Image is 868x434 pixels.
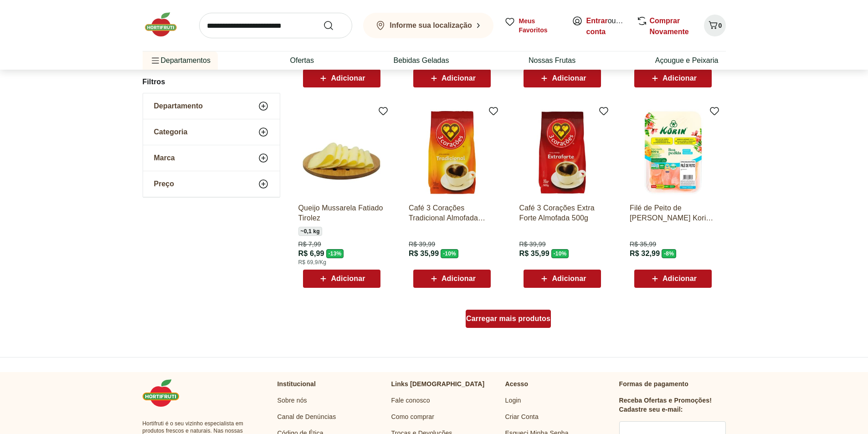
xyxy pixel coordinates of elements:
[719,22,722,29] span: 0
[298,240,321,249] span: R$ 7,99
[298,249,324,259] span: R$ 6,99
[154,102,203,111] span: Departamento
[298,259,327,266] span: R$ 69,9/Kg
[551,249,569,258] span: - 10 %
[277,379,316,388] p: Institucional
[519,16,561,35] span: Meus Favoritos
[619,379,726,388] p: Formas de pagamento
[143,11,188,38] img: Hortifruti
[630,109,716,196] img: Filé de Peito de Frango Congelado Korin 600g
[391,396,430,405] a: Fale conosco
[143,119,280,145] button: Categoria
[303,69,380,87] button: Adicionar
[704,15,726,36] button: Carrinho
[505,412,539,421] a: Criar Conta
[630,249,660,259] span: R$ 32,99
[150,50,211,71] span: Departamentos
[650,17,689,36] a: Comprar Novamente
[154,153,175,163] span: Marca
[298,109,385,196] img: Queijo Mussarela Fatiado Tirolez
[154,128,188,137] span: Categoria
[519,240,545,249] span: R$ 39,99
[277,412,336,421] a: Canal de Denúncias
[630,203,716,223] a: Filé de Peito de [PERSON_NAME] Korin 600g
[634,270,712,288] button: Adicionar
[143,73,280,91] h2: Filtros
[662,249,676,258] span: - 8 %
[442,275,476,282] span: Adicionar
[391,412,435,421] a: Como comprar
[413,69,491,87] button: Adicionar
[586,15,627,37] span: ou
[331,275,365,282] span: Adicionar
[409,249,439,259] span: R$ 35,99
[409,109,495,196] img: Café 3 Corações Tradicional Almofada 500g
[630,240,656,249] span: R$ 35,99
[326,249,344,258] span: - 13 %
[391,379,485,388] p: Links [DEMOGRAPHIC_DATA]
[143,379,188,407] img: Hortifruti
[524,270,601,288] button: Adicionar
[519,109,606,196] img: Café 3 Corações Extra Forte Almofada 500g
[663,275,697,282] span: Adicionar
[298,227,322,236] span: ~ 0,1 kg
[298,203,385,223] a: Queijo Mussarela Fatiado Tirolez
[504,16,561,35] a: Meus Favoritos
[394,55,449,66] a: Bebidas Geladas
[505,379,529,388] p: Acesso
[529,55,575,66] a: Nossas Frutas
[524,69,601,87] button: Adicionar
[586,17,608,25] a: Entrar
[363,13,493,38] button: Informe sua localização
[331,75,365,82] span: Adicionar
[552,75,586,82] span: Adicionar
[409,240,435,249] span: R$ 39,99
[154,179,174,189] span: Preço
[409,203,495,223] a: Café 3 Corações Tradicional Almofada 500g
[552,275,586,282] span: Adicionar
[277,396,307,405] a: Sobre nós
[290,55,313,66] a: Ofertas
[199,13,352,38] input: search
[413,270,491,288] button: Adicionar
[505,396,521,405] a: Login
[150,50,161,71] button: Menu
[441,249,458,258] span: - 10 %
[143,93,280,119] button: Departamento
[303,270,380,288] button: Adicionar
[143,171,280,197] button: Preço
[519,249,549,259] span: R$ 35,99
[619,396,712,405] h3: Receba Ofertas e Promoções!
[323,20,345,31] button: Submit Search
[634,69,712,87] button: Adicionar
[466,315,550,322] span: Carregar mais produtos
[143,145,280,171] button: Marca
[466,310,551,332] a: Carregar mais produtos
[619,405,683,414] h3: Cadastre seu e-mail:
[390,21,472,29] b: Informe sua localização
[442,75,476,82] span: Adicionar
[663,75,697,82] span: Adicionar
[519,203,606,223] a: Café 3 Corações Extra Forte Almofada 500g
[655,55,719,66] a: Açougue e Peixaria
